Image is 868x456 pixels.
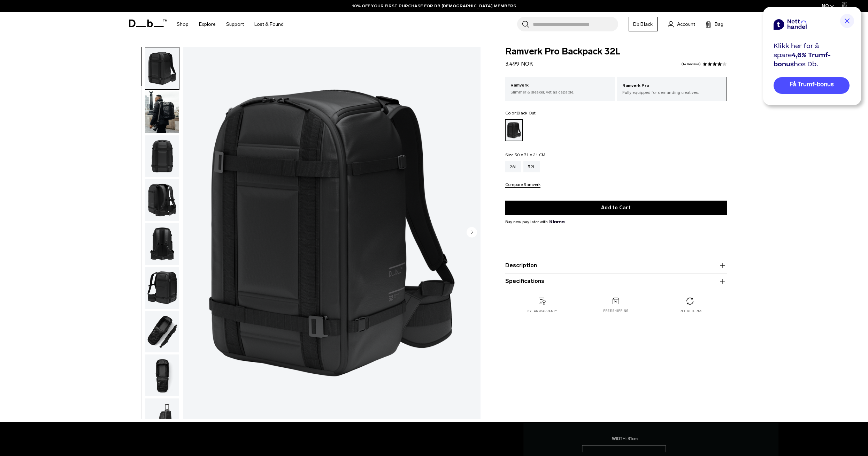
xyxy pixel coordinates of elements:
[145,47,179,89] img: Ramverk Pro Backpack 32L Black Out
[515,152,546,157] span: 50 x 31 x 21 CM
[145,135,179,177] img: Ramverk Pro Backpack 32L Black Out
[505,182,540,188] button: Compare Ramverk
[145,223,179,265] img: Ramverk Pro Backpack 32L Black Out
[629,17,658,31] a: Db Black
[505,261,727,270] button: Description
[517,111,536,115] span: Black Out
[145,179,179,221] button: Ramverk Pro Backpack 32L Black Out
[177,12,189,37] a: Shop
[668,20,695,28] a: Account
[145,354,179,396] img: Ramverk Pro Backpack 32L Black Out
[505,153,546,157] legend: Size:
[145,311,179,353] button: Ramverk Pro Backpack 32L Black Out
[510,82,610,89] p: Ramverk
[467,227,477,239] button: Next slide
[171,12,289,37] nav: Main Navigation
[183,47,481,419] img: Ramverk Pro Backpack 32L Black Out
[622,89,721,96] p: Fully equipped for demanding creatives.
[505,277,727,285] button: Specifications
[706,20,723,28] button: Bag
[774,19,807,30] img: netthandel brand logo
[199,12,216,37] a: Explore
[505,219,564,225] span: Buy now pay later with
[774,51,831,69] span: 4,6% Trumf-bonus
[145,91,179,134] button: Ramverk Pro Backpack 32L Black Out
[622,82,721,89] p: Ramverk Pro
[505,111,536,115] legend: Color:
[145,91,179,133] img: Ramverk Pro Backpack 32L Black Out
[774,77,850,94] a: Få Trumf-bonus
[505,119,523,141] a: Black Out
[523,161,540,172] a: 32L
[505,47,727,56] span: Ramverk Pro Backpack 32L
[505,201,727,215] button: Add to Cart
[352,3,516,9] a: 10% OFF YOUR FIRST PURCHASE FOR DB [DEMOGRAPHIC_DATA] MEMBERS
[505,161,522,172] a: 26L
[715,21,723,28] span: Bag
[145,398,179,440] img: Ramverk Pro Backpack 32L Black Out
[774,42,850,69] div: Klikk her for å spare hos Db.
[145,311,179,353] img: Ramverk Pro Backpack 32L Black Out
[145,354,179,397] button: Ramverk Pro Backpack 32L Black Out
[550,220,564,223] img: {"height" => 20, "alt" => "Klarna"}
[603,308,629,313] p: Free shipping
[510,89,610,95] p: Slimmer & sleaker, yet as capable.
[226,12,244,37] a: Support
[527,309,557,314] p: 2 year warranty
[145,223,179,265] button: Ramverk Pro Backpack 32L Black Out
[790,81,834,89] span: Få Trumf-bonus
[254,12,284,37] a: Lost & Found
[681,62,701,66] a: 14 reviews
[677,309,702,314] p: Free returns
[677,21,695,28] span: Account
[145,135,179,178] button: Ramverk Pro Backpack 32L Black Out
[840,14,854,28] img: close button
[145,398,179,441] button: Ramverk Pro Backpack 32L Black Out
[145,179,179,221] img: Ramverk Pro Backpack 32L Black Out
[183,47,481,419] li: 1 / 10
[145,267,179,309] img: Ramverk Pro Backpack 32L Black Out
[505,77,615,100] a: Ramverk Slimmer & sleaker, yet as capable.
[145,47,179,90] button: Ramverk Pro Backpack 32L Black Out
[505,60,533,67] span: 3.499 NOK
[145,267,179,309] button: Ramverk Pro Backpack 32L Black Out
